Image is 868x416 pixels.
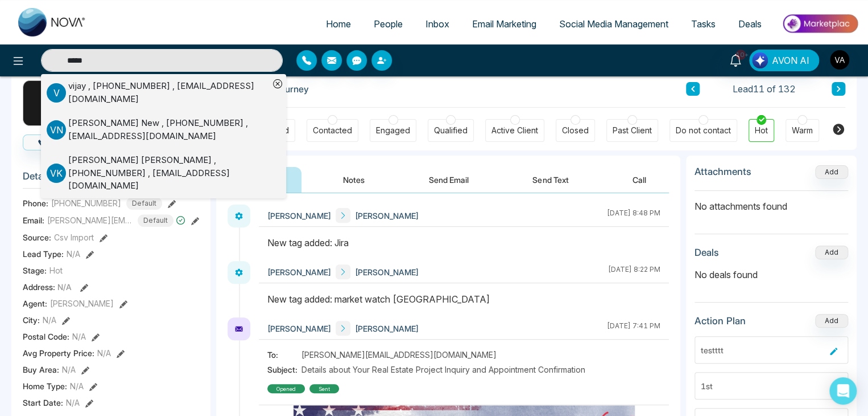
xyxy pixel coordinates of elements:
[138,214,173,227] span: Default
[23,314,40,326] span: City :
[815,165,848,179] button: Add
[50,297,114,309] span: [PERSON_NAME]
[695,247,719,258] h3: Deals
[51,197,121,209] span: [PHONE_NUMBER]
[695,315,746,327] h3: Action Plan
[267,210,331,222] span: [PERSON_NAME]
[815,246,848,259] button: Add
[68,154,269,193] div: [PERSON_NAME] [PERSON_NAME] , [PHONE_NUMBER] , [EMAIL_ADDRESS][DOMAIN_NAME]
[472,18,536,30] span: Email Marketing
[559,18,668,30] span: Social Media Management
[23,397,63,409] span: Start Date :
[695,166,751,177] h3: Attachments
[755,125,768,136] div: Hot
[829,377,857,405] div: Open Intercom Messenger
[54,231,94,243] span: Csv Import
[23,197,48,209] span: Phone:
[23,264,47,276] span: Stage:
[680,13,727,35] a: Tasks
[752,52,768,68] img: Lead Flow
[749,50,819,71] button: AVON AI
[68,117,269,142] div: [PERSON_NAME] New , [PHONE_NUMBER] , [EMAIL_ADDRESS][DOMAIN_NAME]
[676,125,731,136] div: Do not contact
[779,11,861,36] img: Market-place.gif
[23,170,199,188] h3: Details
[47,83,66,103] p: v
[722,50,749,70] a: 10+
[43,314,56,326] span: N/A
[47,214,133,226] span: [PERSON_NAME][EMAIL_ADDRESS][DOMAIN_NAME]
[66,397,80,409] span: N/A
[362,13,414,35] a: People
[23,248,64,260] span: Lead Type:
[267,266,331,278] span: [PERSON_NAME]
[57,282,72,292] span: N/A
[548,13,680,35] a: Social Media Management
[355,210,419,222] span: [PERSON_NAME]
[695,191,848,213] p: No attachments found
[691,18,716,30] span: Tasks
[301,364,585,376] span: Details about Your Real Estate Project Inquiry and Appointment Confirmation
[23,134,78,150] button: Call
[23,297,47,309] span: Agent:
[695,268,848,282] p: No deals found
[376,125,410,136] div: Engaged
[613,125,652,136] div: Past Client
[355,266,419,278] span: [PERSON_NAME]
[491,125,538,136] div: Active Client
[772,54,809,67] span: AVON AI
[23,331,69,342] span: Postal Code :
[97,347,111,359] span: N/A
[815,166,848,176] span: Add
[126,197,162,210] span: Default
[830,50,849,70] img: User Avatar
[320,167,387,193] button: Notes
[23,80,68,126] div: L
[701,380,825,392] div: 1st
[735,50,746,60] span: 10+
[425,18,449,30] span: Inbox
[733,82,796,96] span: Lead 11 of 132
[434,125,468,136] div: Qualified
[461,13,548,35] a: Email Marketing
[738,18,762,30] span: Deals
[68,80,269,105] div: vijay , [PHONE_NUMBER] , [EMAIL_ADDRESS][DOMAIN_NAME]
[23,214,44,226] span: Email:
[815,314,848,328] button: Add
[72,331,86,342] span: N/A
[301,349,497,361] span: [PERSON_NAME][EMAIL_ADDRESS][DOMAIN_NAME]
[608,264,660,279] div: [DATE] 8:22 PM
[414,13,461,35] a: Inbox
[607,321,660,336] div: [DATE] 7:41 PM
[792,125,813,136] div: Warm
[267,349,301,361] span: To:
[607,208,660,223] div: [DATE] 8:48 PM
[727,13,773,35] a: Deals
[315,13,362,35] a: Home
[267,323,331,335] span: [PERSON_NAME]
[23,281,72,293] span: Address:
[610,167,669,193] button: Call
[23,380,67,392] span: Home Type :
[67,248,80,260] span: N/A
[267,364,301,376] span: Subject:
[23,364,59,376] span: Buy Area :
[267,384,305,393] div: Opened
[62,364,76,376] span: N/A
[510,167,591,193] button: Send Text
[701,344,825,356] div: testttt
[23,347,94,359] span: Avg Property Price :
[313,125,352,136] div: Contacted
[309,384,339,393] div: sent
[406,167,491,193] button: Send Email
[23,231,51,243] span: Source:
[374,18,403,30] span: People
[326,18,351,30] span: Home
[562,125,589,136] div: Closed
[47,164,66,183] p: V K
[355,323,419,335] span: [PERSON_NAME]
[70,380,84,392] span: N/A
[18,8,86,36] img: Nova CRM Logo
[47,120,66,140] p: V N
[49,264,63,276] span: Hot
